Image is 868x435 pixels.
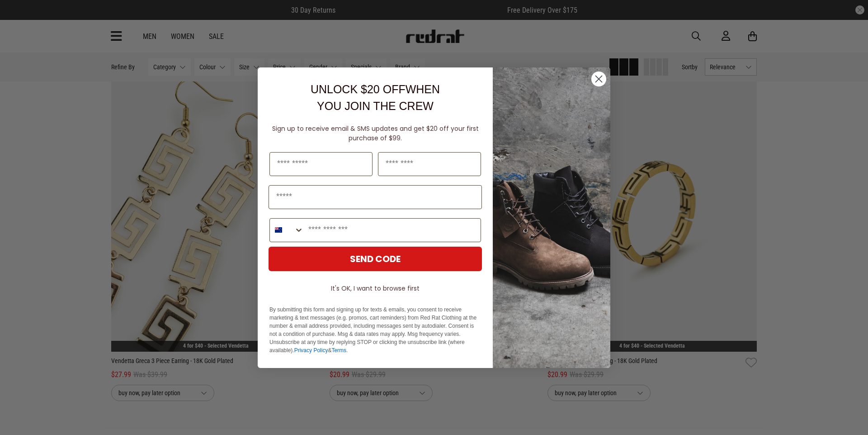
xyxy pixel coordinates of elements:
[269,306,481,354] p: By submitting this form and signing up for texts & emails, you consent to receive marketing & tex...
[275,226,282,234] img: New Zealand
[270,219,304,242] button: Search Countries
[272,124,479,143] span: Sign up to receive email & SMS updates and get $20 off your first purchase of $99.
[269,185,482,209] input: Email
[269,280,482,296] button: It's OK, I want to browse first
[294,347,328,354] a: Privacy Policy
[269,152,373,176] input: First Name
[317,100,434,112] span: YOU JOIN THE CREW
[406,83,440,96] span: WHEN
[7,4,34,31] button: Open LiveChat chat widget
[311,83,406,96] span: UNLOCK $20 OFF
[269,247,482,271] button: SEND CODE
[331,347,346,354] a: Terms
[591,71,607,87] button: Close dialog
[493,67,610,368] img: f7662613-148e-4c88-9575-6c6b5b55a647.jpeg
